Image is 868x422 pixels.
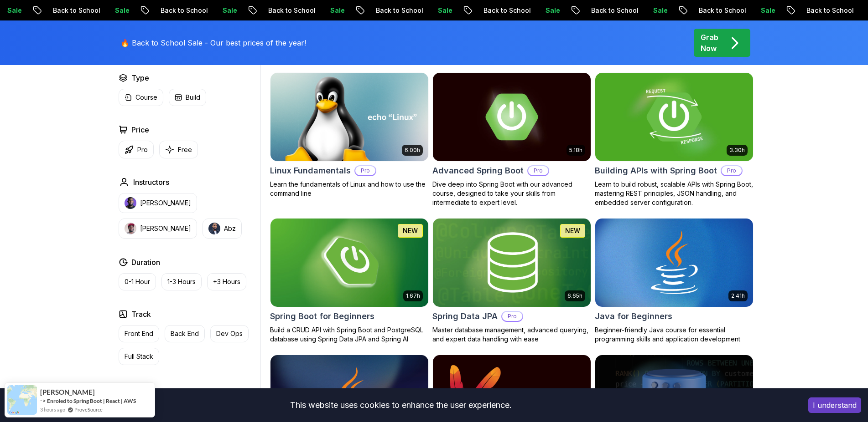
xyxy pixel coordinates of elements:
[708,6,737,15] p: Sale
[433,73,591,161] img: Advanced Spring Boot card
[595,180,754,207] p: Learn to build robust, scalable APIs with Spring Boot, mastering REST principles, JSON handling, ...
[159,141,198,158] button: Free
[125,329,153,338] p: Front End
[432,164,524,177] h2: Advanced Spring Boot
[538,6,600,15] p: Back to School
[567,292,582,300] p: 6.65h
[170,6,199,15] p: Sale
[119,193,197,213] button: instructor img[PERSON_NAME]
[405,147,420,154] p: 6.00h
[131,124,149,135] h2: Price
[131,257,160,268] h2: Duration
[595,310,672,323] h2: Java for Beginners
[754,6,816,15] p: Back to School
[131,309,151,320] h2: Track
[140,198,191,208] p: [PERSON_NAME]
[208,223,220,234] img: instructor img
[125,352,153,361] p: Full Stack
[433,219,591,307] img: Spring Data JPA card
[595,325,754,344] p: Beginner-friendly Java course for essential programming skills and application development
[210,325,249,342] button: Dev Ops
[277,6,307,15] p: Sale
[729,147,745,154] p: 3.30h
[7,385,37,415] img: provesource social proof notification image
[731,292,745,300] p: 2.41h
[808,397,861,413] button: Accept cookies
[432,72,591,207] a: Advanced Spring Boot card5.18hAdvanced Spring BootProDive deep into Spring Boot with our advanced...
[215,6,277,15] p: Back to School
[646,6,708,15] p: Back to School
[224,224,236,233] p: Abz
[816,6,845,15] p: Sale
[213,277,240,286] p: +3 Hours
[600,6,629,15] p: Sale
[119,141,154,158] button: Pro
[270,73,428,161] img: Linux Fundamentals card
[722,166,742,175] p: Pro
[47,397,136,404] a: Enroled to Spring Boot | React | AWS
[40,388,95,396] span: [PERSON_NAME]
[7,395,795,415] div: This website uses cookies to enhance the user experience.
[270,164,351,177] h2: Linux Fundamentals
[119,325,159,342] button: Front End
[701,32,718,54] p: Grab Now
[119,89,163,106] button: Course
[178,145,192,154] p: Free
[403,226,418,235] p: NEW
[270,180,429,198] p: Learn the fundamentals of Linux and how to use the command line
[270,325,429,344] p: Build a CRUD API with Spring Boot and PostgreSQL database using Spring Data JPA and Spring AI
[432,218,591,344] a: Spring Data JPA card6.65hNEWSpring Data JPAProMaster database management, advanced querying, and ...
[591,71,757,163] img: Building APIs with Spring Boot card
[216,329,243,338] p: Dev Ops
[74,406,103,413] a: ProveSource
[167,277,196,286] p: 1-3 Hours
[432,310,498,323] h2: Spring Data JPA
[493,6,522,15] p: Sale
[207,273,246,290] button: +3 Hours
[125,223,136,234] img: instructor img
[137,145,148,154] p: Pro
[186,93,200,102] p: Build
[431,6,493,15] p: Back to School
[432,180,591,207] p: Dive deep into Spring Boot with our advanced course, designed to take your skills from intermedia...
[432,325,591,344] p: Master database management, advanced querying, and expert data handling with ease
[270,218,429,344] a: Spring Boot for Beginners card1.67hNEWSpring Boot for BeginnersBuild a CRUD API with Spring Boot ...
[595,218,754,344] a: Java for Beginners card2.41hJava for BeginnersBeginner-friendly Java course for essential program...
[565,226,580,235] p: NEW
[502,312,522,321] p: Pro
[135,93,157,102] p: Course
[270,219,428,307] img: Spring Boot for Beginners card
[62,6,91,15] p: Sale
[595,219,753,307] img: Java for Beginners card
[119,219,197,239] button: instructor img[PERSON_NAME]
[323,6,385,15] p: Back to School
[165,325,205,342] button: Back End
[171,329,199,338] p: Back End
[125,277,150,286] p: 0-1 Hour
[119,273,156,290] button: 0-1 Hour
[119,348,159,365] button: Full Stack
[270,310,374,323] h2: Spring Boot for Beginners
[133,177,169,188] h2: Instructors
[595,72,754,207] a: Building APIs with Spring Boot card3.30hBuilding APIs with Spring BootProLearn to build robust, s...
[385,6,414,15] p: Sale
[595,164,717,177] h2: Building APIs with Spring Boot
[406,292,420,300] p: 1.67h
[528,166,548,175] p: Pro
[161,273,202,290] button: 1-3 Hours
[270,72,429,198] a: Linux Fundamentals card6.00hLinux FundamentalsProLearn the fundamentals of Linux and how to use t...
[40,406,65,413] span: 3 hours ago
[569,147,582,154] p: 5.18h
[131,72,149,83] h2: Type
[355,166,375,175] p: Pro
[108,6,170,15] p: Back to School
[203,219,242,239] button: instructor imgAbz
[140,224,191,233] p: [PERSON_NAME]
[125,197,136,209] img: instructor img
[120,37,306,48] p: 🔥 Back to School Sale - Our best prices of the year!
[40,397,46,404] span: ->
[169,89,206,106] button: Build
